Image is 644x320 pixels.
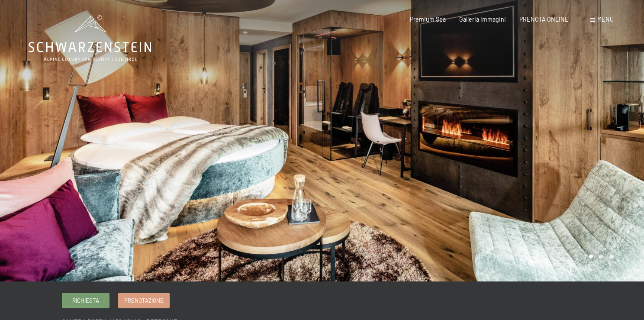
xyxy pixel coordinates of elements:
a: PRENOTA ONLINE [519,16,569,23]
a: Premium Spa [410,16,446,23]
a: Prenotazione [119,293,169,307]
a: Richiesta [62,293,109,307]
span: Menu [597,16,614,23]
a: Galleria immagini [459,16,506,23]
span: Prenotazione [124,297,164,304]
span: Richiesta [72,297,99,304]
